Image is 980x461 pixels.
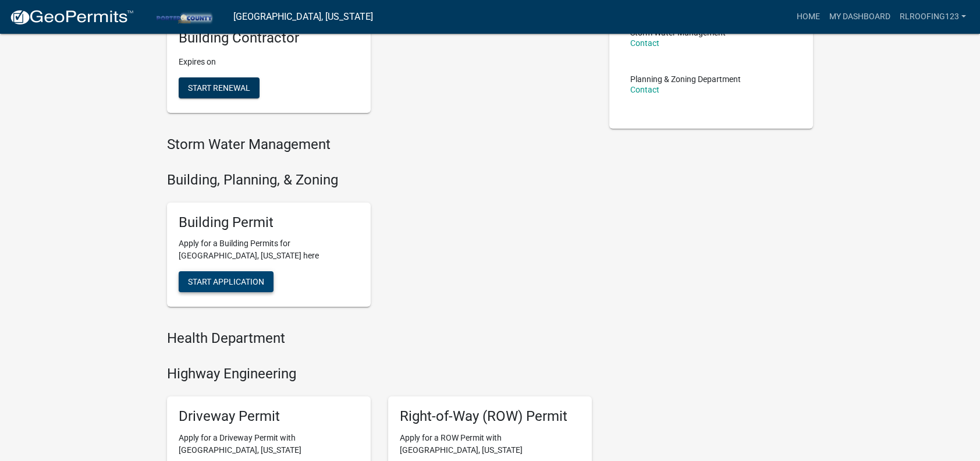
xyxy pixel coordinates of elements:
[179,271,274,292] button: Start Application
[179,237,359,262] p: Apply for a Building Permits for [GEOGRAPHIC_DATA], [US_STATE] here
[179,214,359,231] h5: Building Permit
[167,136,592,153] h4: Storm Water Management
[630,38,659,48] a: Contact
[179,432,359,456] p: Apply for a Driveway Permit with [GEOGRAPHIC_DATA], [US_STATE]
[630,85,659,94] a: Contact
[630,75,741,83] p: Planning & Zoning Department
[400,408,580,425] h5: Right-of-Way (ROW) Permit
[825,6,895,28] a: My Dashboard
[179,408,359,425] h5: Driveway Permit
[400,432,580,456] p: Apply for a ROW Permit with [GEOGRAPHIC_DATA], [US_STATE]
[792,6,825,28] a: Home
[143,9,224,24] img: Porter County, Indiana
[179,56,359,68] p: Expires on
[167,366,592,382] h4: Highway Engineering
[188,83,250,93] span: Start Renewal
[188,277,264,286] span: Start Application
[167,172,592,189] h4: Building, Planning, & Zoning
[630,29,726,37] p: Storm Water Management
[179,77,260,98] button: Start Renewal
[233,7,373,27] a: [GEOGRAPHIC_DATA], [US_STATE]
[895,6,971,28] a: rlroofing123
[167,330,592,347] h4: Health Department
[179,30,359,47] h5: Building Contractor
